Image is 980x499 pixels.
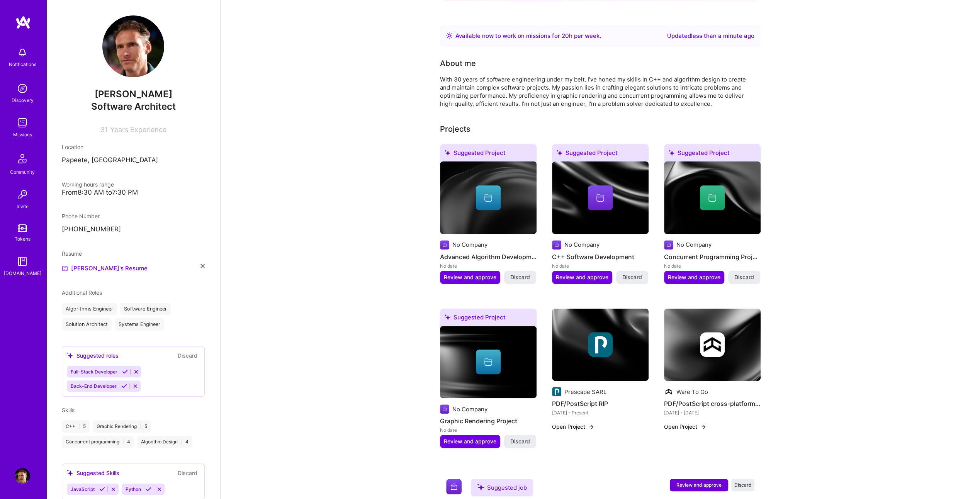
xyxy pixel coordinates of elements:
[78,423,80,429] span: |
[440,144,537,165] div: Suggested Project
[126,486,141,492] span: Python
[62,420,90,433] div: C++ 5
[62,407,75,413] span: Skills
[664,144,761,165] div: Suggested Project
[13,131,32,139] div: Missions
[445,150,450,156] i: icon SuggestedTeams
[564,241,600,249] div: No Company
[440,161,537,234] img: cover
[93,420,151,433] div: Graphic Rendering 5
[477,484,484,491] i: icon SuggestedTeams
[62,181,114,188] span: Working hours range
[510,273,530,281] span: Discard
[67,469,119,477] div: Suggested Skills
[562,32,569,39] span: 20
[10,168,35,176] div: Community
[71,369,117,375] span: Full-Stack Developer
[71,486,95,492] span: JavaScript
[62,88,205,100] span: [PERSON_NAME]
[62,213,100,219] span: Phone Number
[140,423,141,429] span: |
[121,383,127,389] i: Accept
[664,240,673,249] img: Company logo
[9,60,36,68] div: Notifications
[15,115,30,131] img: teamwork
[700,424,707,430] img: arrow-right
[133,369,139,375] i: Reject
[15,235,31,243] div: Tokens
[440,252,537,262] h4: Advanced Algorithm Development
[676,241,712,249] div: No Company
[4,269,41,277] div: [DOMAIN_NAME]
[62,436,134,448] div: Concurrent programming 4
[99,486,105,492] i: Accept
[115,318,164,331] div: Systems Engineer
[552,423,594,431] button: Open Project
[156,486,162,492] i: Reject
[669,150,674,156] i: icon SuggestedTeams
[137,436,192,448] div: Algorithm Design 4
[62,303,117,315] div: Algorithms Engineer
[552,161,649,234] img: cover
[62,250,82,257] span: Resume
[146,486,151,492] i: Accept
[62,264,148,273] a: [PERSON_NAME]'s Resume
[446,479,462,494] img: Company logo
[552,240,561,249] img: Company logo
[440,262,537,270] div: No date
[440,240,449,249] img: Company logo
[588,424,594,430] img: arrow-right
[510,438,530,445] span: Discard
[664,309,761,381] img: cover
[18,224,27,232] img: tokens
[557,150,562,156] i: icon SuggestedTeams
[62,156,205,165] p: Papeete, [GEOGRAPHIC_DATA]
[552,144,649,165] div: Suggested Project
[62,289,102,296] span: Additional Roles
[700,332,725,357] img: Company logo
[445,314,450,320] i: icon SuggestedTeams
[62,188,205,197] div: From 8:30 AM to 7:30 PM
[67,470,73,476] i: icon SuggestedTeams
[440,309,537,329] div: Suggested Project
[455,31,601,41] div: Available now to work on missions for h per week .
[62,265,68,272] img: Resume
[734,482,752,488] span: Discard
[17,202,29,210] div: Invite
[200,264,205,268] i: icon Close
[440,404,449,414] img: Company logo
[15,15,31,29] img: logo
[440,123,470,135] div: Projects
[440,75,749,108] div: With 30 years of software engineering under my belt, I've honed my skills in C++ and algorithm de...
[62,143,205,151] div: Location
[622,273,642,281] span: Discard
[664,409,761,417] div: [DATE] - [DATE]
[440,416,537,426] h4: Graphic Rendering Project
[676,388,708,396] div: Ware To Go
[122,369,128,375] i: Accept
[552,262,649,270] div: No date
[12,96,34,104] div: Discovery
[15,468,30,484] img: User Avatar
[132,383,138,389] i: Reject
[62,318,112,331] div: Solution Architect
[62,225,205,234] p: [PHONE_NUMBER]
[452,405,487,413] div: No Company
[120,303,171,315] div: Software Engineer
[440,326,537,399] img: cover
[552,399,649,409] h4: PDF/PostScript RIP
[564,388,606,396] div: Prescape SARL
[664,252,761,262] h4: Concurrent Programming Project
[664,399,761,409] h4: PDF/PostScript cross-platform library
[122,439,124,445] span: |
[102,15,164,77] img: User Avatar
[110,126,166,134] span: Years Experience
[552,387,561,396] img: Company logo
[181,439,182,445] span: |
[734,273,754,281] span: Discard
[446,32,452,39] img: Availability
[664,387,673,396] img: Company logo
[67,352,73,359] i: icon SuggestedTeams
[91,101,176,112] span: Software Architect
[667,31,754,41] div: Updated less than a minute ago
